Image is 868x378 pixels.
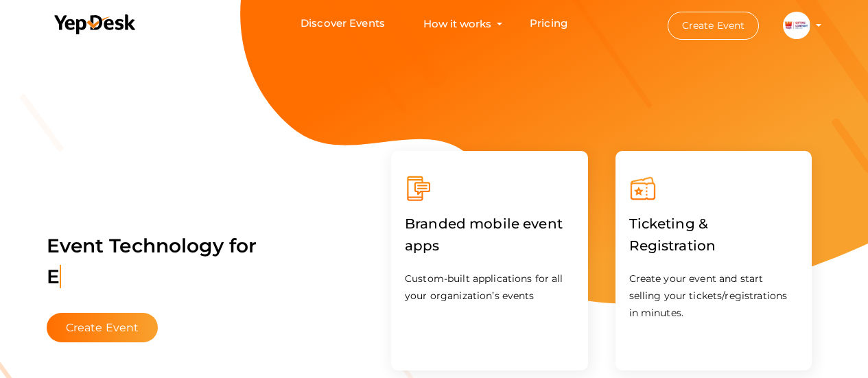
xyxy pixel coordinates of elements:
label: Event Technology for [47,213,257,309]
img: GSNIVYOU_small.png [783,12,810,39]
a: Ticketing & Registration [629,240,799,253]
a: Discover Events [301,11,385,36]
label: Branded mobile event apps [405,202,574,267]
button: Create Event [668,12,760,40]
label: Ticketing & Registration [629,202,799,267]
button: Create Event [47,313,159,342]
a: Branded mobile event apps [405,240,574,253]
button: How it works [419,11,495,36]
p: Create your event and start selling your tickets/registrations in minutes. [629,270,799,322]
a: Pricing [530,11,567,36]
p: Custom-built applications for all your organization’s events [405,270,574,305]
span: E [47,265,61,288]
